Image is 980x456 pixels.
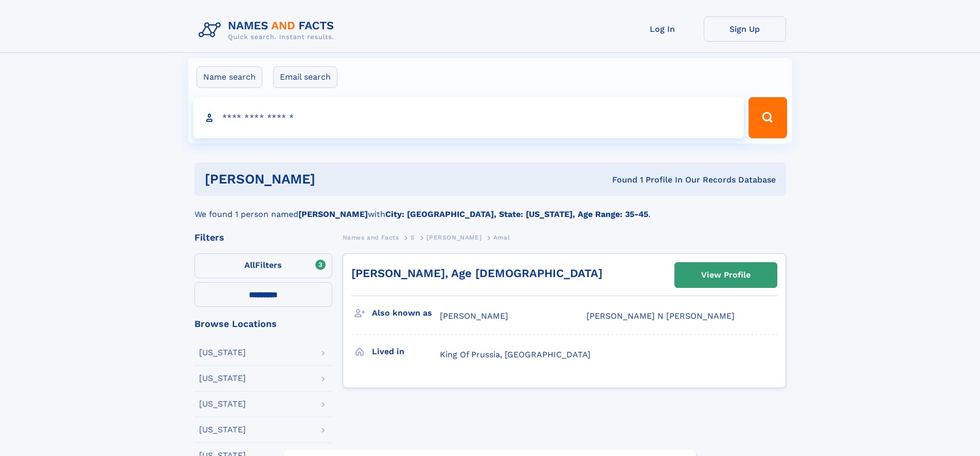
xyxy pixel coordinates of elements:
[586,311,735,321] span: [PERSON_NAME] N [PERSON_NAME]
[199,426,246,434] div: [US_STATE]
[343,231,399,244] a: Names and Facts
[194,16,343,44] img: Logo Names and Facts
[244,260,255,270] span: All
[675,263,777,287] a: View Profile
[197,66,262,88] label: Name search
[193,97,744,138] input: search input
[464,174,776,186] div: Found 1 Profile In Our Records Database
[199,349,246,357] div: [US_STATE]
[701,263,751,287] div: View Profile
[199,400,246,408] div: [US_STATE]
[385,209,648,219] b: City: [GEOGRAPHIC_DATA], State: [US_STATE], Age Range: 35-45
[411,234,415,241] span: S
[411,231,415,244] a: S
[749,97,787,138] button: Search Button
[199,374,246,382] div: [US_STATE]
[440,350,591,359] span: King Of Prussia, [GEOGRAPHIC_DATA]
[426,231,482,244] a: [PERSON_NAME]
[205,173,464,186] h1: [PERSON_NAME]
[194,196,786,221] div: We found 1 person named with .
[493,234,510,241] span: Amal
[440,311,508,321] span: [PERSON_NAME]
[194,253,332,278] label: Filters
[351,267,602,280] a: [PERSON_NAME], Age [DEMOGRAPHIC_DATA]
[426,234,482,241] span: [PERSON_NAME]
[372,343,440,360] h3: Lived in
[704,16,786,42] a: Sign Up
[372,304,440,322] h3: Also known as
[298,209,368,219] b: [PERSON_NAME]
[621,16,704,42] a: Log In
[194,319,332,329] div: Browse Locations
[194,233,332,242] div: Filters
[273,66,337,88] label: Email search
